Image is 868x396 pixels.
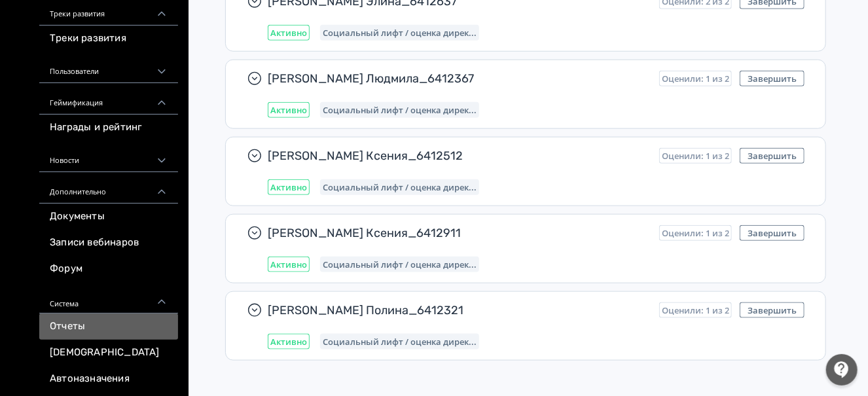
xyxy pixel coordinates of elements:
[39,314,178,340] a: Отчеты
[740,302,805,318] button: Завершить
[662,305,729,315] span: Оценили: 1 из 2
[270,105,307,115] span: Активно
[39,52,178,83] div: Пользователи
[39,204,178,230] a: Документы
[740,225,805,241] button: Завершить
[323,182,477,192] span: Социальный лифт / оценка директора магазина
[662,228,729,238] span: Оценили: 1 из 2
[740,148,805,164] button: Завершить
[39,83,178,115] div: Геймификация
[268,71,649,86] span: [PERSON_NAME] Людмила_6412367
[39,340,178,366] a: [DEMOGRAPHIC_DATA]
[39,366,178,392] a: Автоназначения
[323,105,477,115] span: Социальный лифт / оценка директора магазина
[662,73,729,84] span: Оценили: 1 из 2
[268,148,649,164] span: [PERSON_NAME] Ксения_6412512
[323,259,477,270] span: Социальный лифт / оценка директора магазина
[268,225,649,241] span: [PERSON_NAME] Ксения_6412911
[39,172,178,204] div: Дополнительно
[39,26,178,52] a: Треки развития
[39,141,178,172] div: Новости
[39,230,178,256] a: Записи вебинаров
[323,27,477,38] span: Социальный лифт / оценка директора магазина
[270,182,307,192] span: Активно
[39,256,178,282] a: Форум
[270,336,307,347] span: Активно
[270,27,307,38] span: Активно
[268,302,649,318] span: [PERSON_NAME] Полина_6412321
[39,115,178,141] a: Награды и рейтинг
[662,151,729,161] span: Оценили: 1 из 2
[270,259,307,270] span: Активно
[740,71,805,86] button: Завершить
[39,282,178,314] div: Система
[323,336,477,347] span: Социальный лифт / оценка директора магазина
